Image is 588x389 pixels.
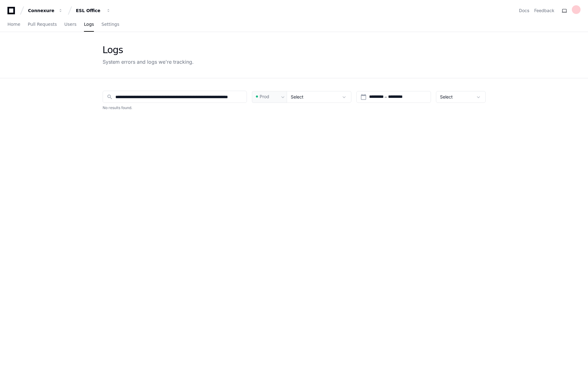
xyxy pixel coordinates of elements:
[84,17,94,32] a: Logs
[64,17,76,32] a: Users
[73,5,113,16] button: ESL Office
[76,7,103,14] div: ESL Office
[28,17,57,32] a: Pull Requests
[84,22,94,26] span: Logs
[534,7,554,14] button: Feedback
[440,94,453,99] span: Select
[260,94,269,100] span: Prod
[64,22,76,26] span: Users
[28,22,57,26] span: Pull Requests
[107,94,113,100] mat-icon: search
[291,94,303,99] span: Select
[103,105,486,110] h2: No results found.
[519,7,529,14] a: Docs
[28,7,55,14] div: Connexure
[7,22,20,26] span: Home
[360,94,367,100] mat-icon: calendar_today
[101,17,119,32] a: Settings
[103,58,194,66] div: System errors and logs we're tracking.
[360,94,367,100] button: Open calendar
[101,22,119,26] span: Settings
[7,17,20,32] a: Home
[385,94,387,100] span: –
[103,44,194,56] div: Logs
[25,5,65,16] button: Connexure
